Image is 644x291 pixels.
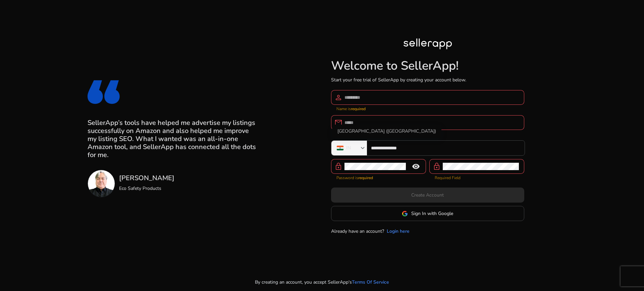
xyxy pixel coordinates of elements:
strong: required [351,106,366,112]
span: person [334,93,342,101]
mat-icon: remove_red_eye [408,162,424,170]
mat-error: Password is [336,174,421,181]
span: Sign In with Google [411,210,453,217]
div: IN [346,144,351,152]
p: Eco Safety Products [119,185,174,192]
a: Login here [387,228,410,235]
span: lock [433,162,441,170]
div: [GEOGRAPHIC_DATA] ([GEOGRAPHIC_DATA]) [332,125,441,138]
h3: [PERSON_NAME] [119,174,174,182]
p: Start your free trial of SellerApp by creating your account below. [331,76,524,83]
img: google-logo.svg [402,211,408,217]
h1: Welcome to SellerApp! [331,59,524,73]
mat-error: Name is [336,105,519,112]
span: lock [334,162,342,170]
mat-error: Required Field [435,174,519,181]
span: email [334,119,342,127]
strong: required [358,175,373,180]
button: Sign In with Google [331,206,524,221]
a: Terms Of Service [352,279,389,286]
p: Already have an account? [331,228,384,235]
h3: SellerApp’s tools have helped me advertise my listings successfully on Amazon and also helped me ... [88,119,259,159]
